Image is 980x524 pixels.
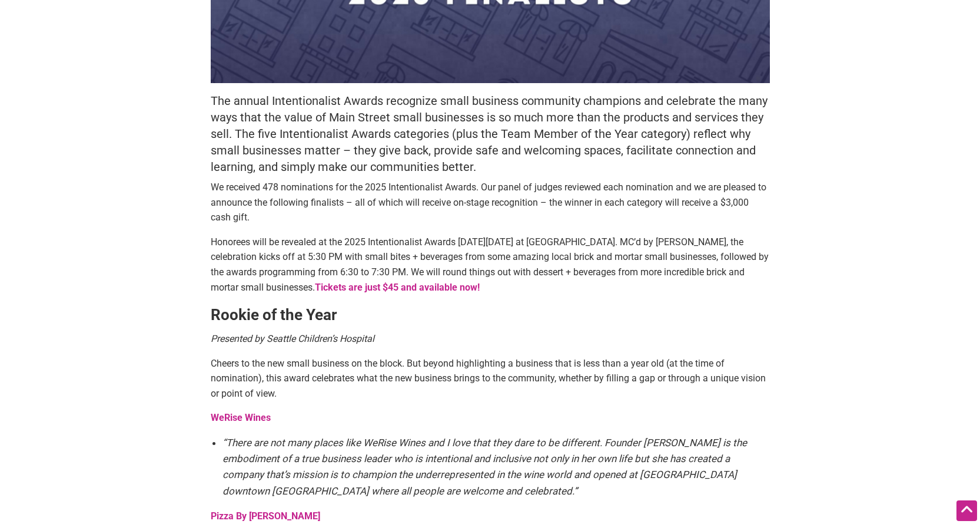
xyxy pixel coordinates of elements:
[211,180,770,225] p: We received 478 nominations for the 2025 Intentionalist Awards. Our panel of judges reviewed each...
[211,333,374,344] em: Presented by Seattle Children’s Hospital
[222,437,747,497] em: “There are not many places like WeRise Wines and I love that they dare to be different. Founder [...
[211,306,337,324] strong: Rookie of the Year
[956,500,977,521] div: Scroll Back to Top
[211,356,770,401] p: Cheers to the new small business on the block. But beyond highlighting a business that is less th...
[211,510,320,522] a: Pizza By [PERSON_NAME]
[315,282,480,293] a: Tickets are just $45 and available now!
[211,235,770,295] p: Honorees will be revealed at the 2025 Intentionalist Awards [DATE][DATE] at [GEOGRAPHIC_DATA]. MC...
[211,93,770,175] h5: The annual Intentionalist Awards recognize small business community champions and celebrate the m...
[211,412,271,423] a: WeRise Wines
